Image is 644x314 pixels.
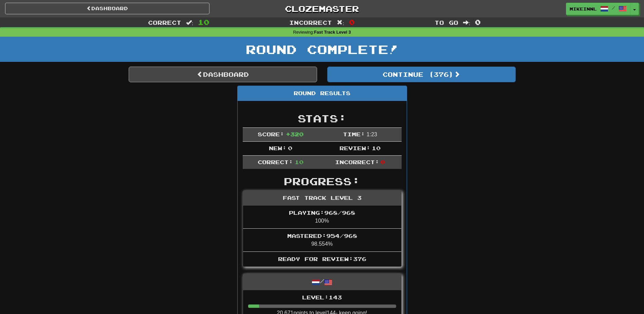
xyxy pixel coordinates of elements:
[278,256,366,262] span: Ready for Review: 376
[243,228,401,252] li: 98.554%
[289,19,332,26] span: Incorrect
[314,30,351,35] strong: Fast Track Level 3
[475,18,481,26] span: 0
[5,3,209,14] a: Dashboard
[243,274,401,290] div: /
[570,6,597,12] span: MikeinNL
[2,42,642,56] h1: Round Complete!
[243,176,402,187] h2: Progress:
[566,3,630,15] a: MikeinNL /
[343,131,365,137] span: Time:
[243,206,401,229] li: 100%
[129,67,317,82] a: Dashboard
[367,132,377,137] span: 1 : 23
[198,18,209,26] span: 10
[612,5,615,10] span: /
[243,113,402,124] h2: Stats:
[186,20,194,25] span: :
[258,131,284,137] span: Score:
[238,86,407,101] div: Round Results
[287,232,357,239] span: Mastered: 954 / 968
[335,159,379,165] span: Incorrect:
[435,19,458,26] span: To go
[302,294,342,300] span: Level: 143
[337,20,344,25] span: :
[289,209,355,216] span: Playing: 968 / 968
[372,145,381,151] span: 10
[286,131,303,137] span: + 320
[269,145,287,151] span: New:
[243,191,401,206] div: Fast Track Level 3
[327,67,516,82] button: Continue (376)
[288,145,292,151] span: 0
[148,19,181,26] span: Correct
[220,3,424,15] a: Clozemaster
[295,159,303,165] span: 10
[349,18,355,26] span: 0
[258,159,293,165] span: Correct:
[381,159,385,165] span: 0
[463,20,471,25] span: :
[339,145,370,151] span: Review:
